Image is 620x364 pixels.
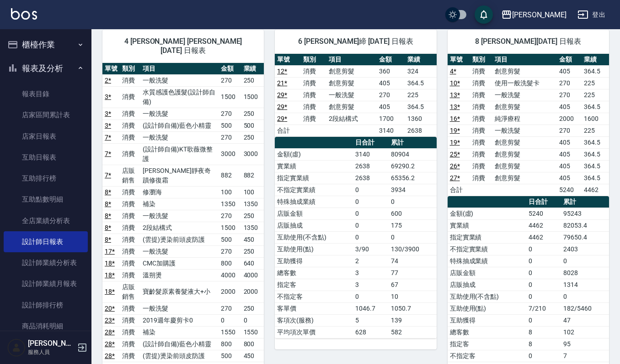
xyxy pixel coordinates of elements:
td: 0 [389,231,436,243]
th: 金額 [219,63,241,75]
td: 合計 [275,125,300,136]
th: 單號 [275,54,300,66]
td: 消費 [470,113,492,125]
th: 金額 [557,54,582,66]
td: 4462 [526,231,561,243]
td: 100 [219,186,241,198]
td: 8 [526,338,561,350]
td: 消費 [470,136,492,148]
td: 消費 [120,234,140,245]
td: 消費 [120,302,140,314]
td: 1314 [561,279,609,291]
td: 一般洗髮 [140,131,218,143]
td: 1350 [241,198,264,210]
td: 消費 [120,120,140,131]
td: 450 [241,350,264,362]
td: 600 [389,208,436,219]
td: 225 [582,125,609,136]
td: 628 [353,326,389,338]
td: 882 [219,165,241,186]
td: (雲提)燙染前頭皮防護 [140,350,218,362]
td: 消費 [120,198,140,210]
td: 5240 [557,184,582,196]
td: 405 [557,136,582,148]
td: 溫朔燙 [140,269,218,281]
td: 創意剪髮 [326,101,377,113]
td: 270 [219,74,241,86]
td: 店販抽成 [275,219,353,231]
td: 消費 [120,86,140,108]
td: 405 [557,160,582,172]
div: [PERSON_NAME] [512,9,567,21]
td: 消費 [470,101,492,113]
td: 0 [526,243,561,255]
td: 364.5 [582,160,609,172]
td: 創意剪髮 [326,65,377,77]
td: 250 [241,302,264,314]
td: 175 [389,219,436,231]
img: Person [7,338,26,357]
td: 500 [219,234,241,245]
td: 消費 [120,143,140,165]
td: 95 [561,338,609,350]
td: 2638 [405,125,436,136]
td: 互助使用(不含點) [448,291,526,302]
button: 櫃檯作業 [4,33,88,57]
td: 創意剪髮 [326,77,377,89]
td: 360 [377,65,405,77]
th: 單號 [102,63,120,75]
p: 服務人員 [28,348,75,356]
td: 0 [526,267,561,279]
td: 0 [241,314,264,326]
td: 消費 [301,89,326,101]
th: 日合計 [526,196,561,208]
td: 寶齡髮原素養髮液大+小 [140,281,218,302]
a: 設計師排行榜 [4,295,88,316]
td: 3000 [241,143,264,165]
td: 250 [241,131,264,143]
td: 1050.7 [389,302,436,314]
td: 324 [405,65,436,77]
td: 250 [241,245,264,257]
td: 0 [526,314,561,326]
td: 640 [241,257,264,269]
a: 設計師業績月報表 [4,273,88,294]
th: 累計 [389,137,436,149]
td: 互助使用(不含點) [275,231,353,243]
td: 創意剪髮 [492,65,556,77]
td: 225 [405,89,436,101]
td: 一般洗髮 [492,89,556,101]
td: 客單價 [275,302,353,314]
th: 金額 [377,54,405,66]
td: 1500 [241,86,264,108]
td: 0 [526,350,561,362]
td: 69290.2 [389,160,436,172]
td: 0 [353,291,389,302]
td: 364.5 [582,65,609,77]
td: 882 [241,165,264,186]
td: 0 [353,196,389,208]
td: 74 [389,255,436,267]
td: 1550 [219,326,241,338]
td: 139 [389,314,436,326]
td: (設計師自備)藍色小精靈 [140,120,218,131]
td: 405 [557,65,582,77]
td: 創意剪髮 [492,172,556,184]
th: 項目 [492,54,556,66]
td: 消費 [120,257,140,269]
td: 2 [353,255,389,267]
td: 特殊抽成業績 [275,196,353,208]
td: 2000 [219,281,241,302]
td: 創意剪髮 [492,101,556,113]
td: 消費 [120,326,140,338]
td: 消費 [120,108,140,120]
td: 指定實業績 [448,231,526,243]
td: 0 [353,184,389,196]
h5: [PERSON_NAME] [28,339,75,348]
td: 270 [557,89,582,101]
th: 日合計 [353,137,389,149]
td: 3140 [353,148,389,160]
td: 消費 [301,113,326,125]
th: 業績 [582,54,609,66]
td: 250 [241,108,264,120]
